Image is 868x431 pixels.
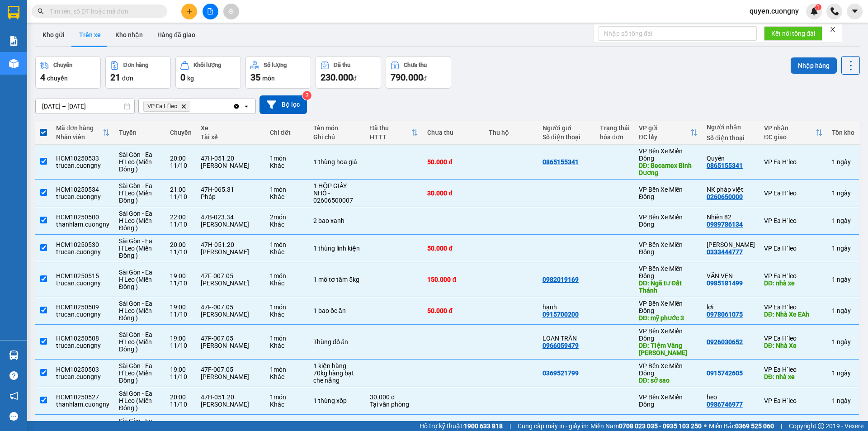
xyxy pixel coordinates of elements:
[590,421,702,431] span: Miền Nam
[764,272,823,279] div: VP Ea H`leo
[313,133,361,141] div: Ghi chú
[53,62,72,68] div: Chuyến
[201,272,261,279] div: 47F-007.05
[56,193,110,200] div: trucan.cuongny
[365,121,423,145] th: Toggle SortBy
[639,300,698,314] div: VP Bến Xe Miền Đông
[143,101,190,112] span: VP Ea H`leo, close by backspace
[170,241,192,248] div: 20:00
[170,186,192,193] div: 21:00
[707,272,755,279] div: VĂN VẸN
[123,62,148,68] div: Đơn hàng
[707,421,755,428] div: VƯƠNG THU
[427,189,480,197] div: 30.000 đ
[270,129,304,136] div: Chi tiết
[119,390,152,412] span: Sài Gòn - Ea H'Leo (Miền Đông )
[370,124,411,132] div: Đã thu
[837,245,851,252] span: ngày
[639,147,698,162] div: VP Bến Xe Miền Đông
[270,272,304,279] div: 1 món
[707,186,755,193] div: NK pháp việt
[35,24,72,46] button: Kho gửi
[56,124,103,132] div: Mã đơn hàng
[56,155,110,162] div: HCM10250533
[170,213,192,221] div: 22:00
[201,401,261,408] div: [PERSON_NAME]
[837,338,851,346] span: ngày
[639,186,698,200] div: VP Bến Xe Miền Đông
[707,248,743,256] div: 0333444777
[72,24,108,46] button: Trên xe
[542,342,579,349] div: 0966059479
[639,327,698,342] div: VP Bến Xe Miền Đông
[170,162,192,169] div: 11/10
[707,162,743,169] div: 0865155341
[420,421,503,431] span: Hỗ trợ kỹ thuật:
[509,421,511,431] span: |
[313,124,361,132] div: Tên món
[56,186,110,193] div: HCM10250534
[270,221,304,228] div: Khác
[270,162,304,169] div: Khác
[764,26,822,41] button: Kết nối tổng đài
[391,72,423,83] span: 790.000
[38,8,44,14] span: search
[313,158,361,166] div: 1 thùng hoa giả
[36,99,134,114] input: Select a date range.
[313,276,361,283] div: 1 mô tơ tầm 5kg
[709,421,774,431] span: Miền Bắc
[201,213,261,221] div: 47B-023.34
[110,72,120,83] span: 21
[119,269,152,290] span: Sài Gòn - Ea H'Leo (Miền Đông )
[707,241,755,248] div: quỳnh lam
[764,245,823,252] div: VP Ea H`leo
[180,72,185,83] span: 0
[832,307,854,314] div: 1
[170,373,192,380] div: 11/10
[832,217,854,224] div: 1
[316,56,381,89] button: Đã thu230.000đ
[119,237,152,259] span: Sài Gòn - Ea H'Leo (Miền Đông )
[201,221,261,228] div: [PERSON_NAME]
[370,393,418,401] div: 30.000 đ
[245,56,311,89] button: Số lượng35món
[832,129,854,136] div: Tồn kho
[830,26,836,33] span: close
[201,311,261,318] div: [PERSON_NAME]
[192,102,193,111] input: Selected VP Ea H`leo.
[639,393,698,408] div: VP Bến Xe Miền Đông
[832,158,854,166] div: 1
[170,393,192,401] div: 20:00
[542,124,591,132] div: Người gửi
[56,162,110,169] div: trucan.cuongny
[542,369,579,377] div: 0369521799
[270,373,304,380] div: Khác
[542,158,579,166] div: 0865155341
[639,362,698,377] div: VP Bến Xe Miền Đông
[170,129,192,136] div: Chuyến
[542,303,591,311] div: hạnh
[170,366,192,373] div: 19:00
[764,217,823,224] div: VP Ea H`leo
[270,342,304,349] div: Khác
[9,36,19,46] img: solution-icon
[707,338,743,346] div: 0926030652
[707,279,743,287] div: 0985181499
[464,422,503,430] strong: 1900 633 818
[170,221,192,228] div: 11/10
[404,62,427,68] div: Chưa thu
[119,300,152,322] span: Sài Gòn - Ea H'Leo (Miền Đông )
[270,421,304,428] div: 1 món
[816,4,820,10] span: 1
[815,4,821,10] sup: 1
[170,303,192,311] div: 19:00
[270,393,304,401] div: 1 món
[47,75,68,82] span: chuyến
[35,56,101,89] button: Chuyến4chuyến
[707,155,755,162] div: Quyên
[9,392,18,400] span: notification
[170,311,192,318] div: 11/10
[313,397,361,404] div: 1 thùng xốp
[707,213,755,221] div: Nhiên 82
[56,221,110,228] div: thanhlam.cuongny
